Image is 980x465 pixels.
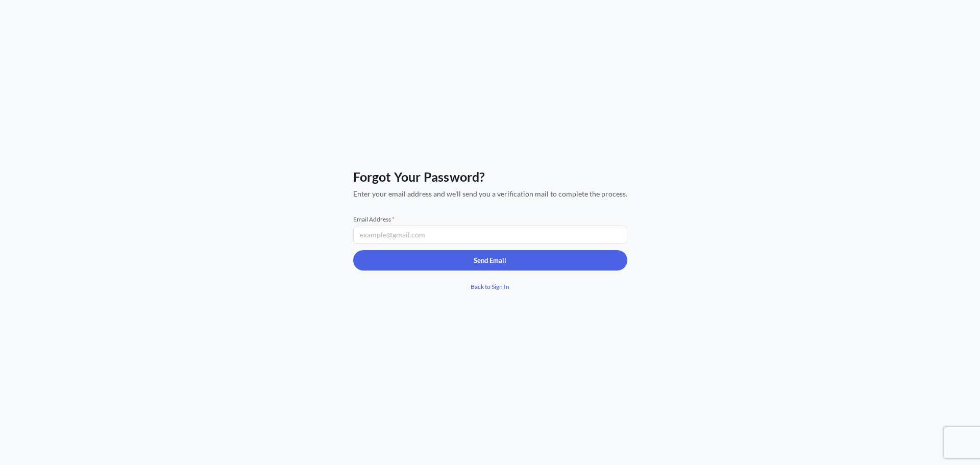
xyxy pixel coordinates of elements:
[353,277,627,297] a: Back to Sign In
[353,226,627,244] input: example@gmail.com
[353,189,627,199] span: Enter your email address and we'll send you a verification mail to complete the process.
[474,255,506,265] p: Send Email
[353,250,627,271] button: Send Email
[471,282,509,292] span: Back to Sign In
[353,168,627,185] span: Forgot Your Password?
[353,215,627,224] span: Email Address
